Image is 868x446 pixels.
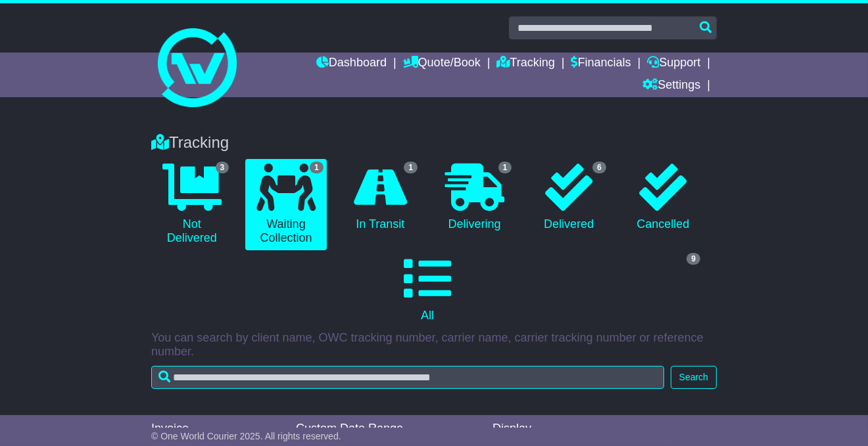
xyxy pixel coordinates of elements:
span: © One World Courier 2025. All rights reserved. [151,431,341,441]
div: Display [493,422,572,436]
a: 1 Delivering [434,159,515,236]
a: Support [647,53,700,75]
button: Search [671,366,717,389]
a: 1 Waiting Collection [245,159,326,250]
div: Custom Date Range [296,422,475,436]
span: 1 [310,162,324,173]
p: You can search by client name, OWC tracking number, carrier name, carrier tracking number or refe... [151,331,717,359]
a: 3 Not Delivered [151,159,232,250]
a: 9 All [151,250,704,328]
a: Settings [642,75,700,97]
a: Financials [571,53,631,75]
a: 1 In Transit [340,159,421,236]
a: Tracking [496,53,554,75]
a: Quote/Book [403,53,481,75]
span: 1 [404,162,418,173]
div: Tracking [145,133,723,152]
div: Invoice [151,422,283,436]
span: 6 [592,162,606,173]
span: 9 [687,253,700,265]
a: Cancelled [623,159,704,236]
a: Dashboard [316,53,387,75]
span: 3 [216,162,229,173]
span: 1 [498,162,512,173]
a: 6 Delivered [528,159,609,236]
